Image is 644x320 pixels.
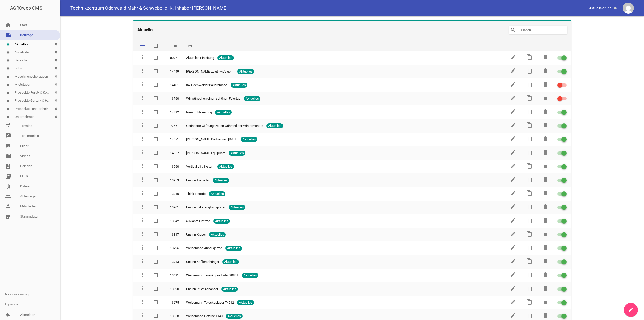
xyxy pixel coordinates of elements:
span: Aktuelles [217,164,234,169]
i: edit [510,244,516,251]
td: 13910 [166,187,182,201]
span: Aktuelles [213,219,230,224]
i: content_copy [526,312,532,318]
a: edit [510,315,516,319]
i: edit [510,285,516,291]
i: delete [542,122,548,128]
span: Aktuelles Einleitung [186,55,214,60]
i: delete [542,217,548,223]
i: settings [52,73,60,81]
input: Suchen [519,27,559,33]
i: more_vert [139,95,145,101]
td: 14431 [166,78,182,92]
i: rate_review [5,133,11,139]
i: note [5,32,11,38]
i: photo_album [5,163,11,169]
i: edit [510,149,516,155]
span: Weidemann Teleskoplader T4512 [186,300,234,305]
i: more_vert [139,149,145,155]
span: Technikzentrum Odenwald Mahr & Schwebel e. K. Inhaber [PERSON_NAME] [70,6,228,10]
i: more_vert [139,176,145,183]
i: more_vert [139,299,145,305]
i: edit [510,231,516,237]
span: Weidemann Anbaugeräte [186,246,222,251]
i: content_copy [526,163,532,169]
i: more_vert [139,68,145,74]
i: content_copy [526,122,532,128]
i: content_copy [526,217,532,223]
span: Think Electric [186,191,206,196]
span: Aktuelles [213,178,229,183]
span: Aktuelles [221,287,238,292]
i: delete [542,190,548,196]
span: Aktuelles [226,314,243,319]
i: delete [542,68,548,74]
i: more_vert [139,109,145,115]
i: edit [510,190,516,196]
td: 14392 [166,105,182,119]
i: settings [52,64,60,73]
i: edit [510,217,516,223]
span: Aktuelles [229,151,245,156]
i: edit [510,122,516,128]
i: settings [52,40,60,48]
i: edit [510,81,516,87]
i: settings [52,81,60,89]
span: Aktuelles [237,69,254,74]
span: Unsinn Fahrzeugtransporter [186,205,225,210]
i: label [6,43,10,46]
span: Unsinn Kipper [186,232,206,237]
span: 34. Odenwälder Bauernmarkt [186,83,227,88]
a: edit [510,234,516,238]
span: Aktuelles [209,232,226,237]
i: content_copy [526,95,532,101]
i: content_copy [526,136,532,142]
span: Aktuelles [225,246,242,251]
i: settings [52,89,60,97]
td: 8077 [166,51,182,65]
i: delete [542,136,548,142]
i: content_copy [526,54,532,60]
i: label [6,51,10,54]
i: create [628,307,634,313]
i: more_vert [139,312,145,318]
i: person [5,203,11,209]
a: edit [510,180,516,183]
i: settings [52,97,60,105]
i: label [6,67,10,70]
i: edit [510,272,516,278]
i: more_vert [139,136,145,142]
td: 13691 [166,269,182,282]
i: movie [5,153,11,159]
i: label [6,99,10,102]
i: more_vert [139,54,145,60]
i: content_copy [526,81,532,87]
i: content_copy [526,204,532,210]
a: edit [510,57,516,61]
i: edit [510,109,516,115]
span: Weidemann Hoftrac 1140 [186,314,223,319]
th: ID [166,39,182,51]
td: 14449 [166,65,182,78]
span: Aktuelles [217,55,234,60]
i: edit [510,258,516,264]
a: edit [510,288,516,292]
span: Vertical Lift System [186,164,214,169]
i: picture_as_pdf [5,173,11,179]
a: edit [510,84,516,88]
i: delete [542,258,548,264]
span: 50 Jahre Hoftrac [186,219,210,224]
i: more_vert [139,231,145,237]
i: content_copy [526,272,532,278]
i: settings [52,56,60,64]
i: content_copy [526,68,532,74]
span: Aktuelles [241,137,257,142]
i: delete [542,163,548,169]
i: search [510,27,516,33]
span: Unsinn Kofferanhänger [186,259,219,264]
i: delete [542,272,548,278]
i: label [6,59,10,62]
i: reply [5,312,11,318]
i: attach_file [5,183,11,189]
h4: Aktuelles [137,21,154,39]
